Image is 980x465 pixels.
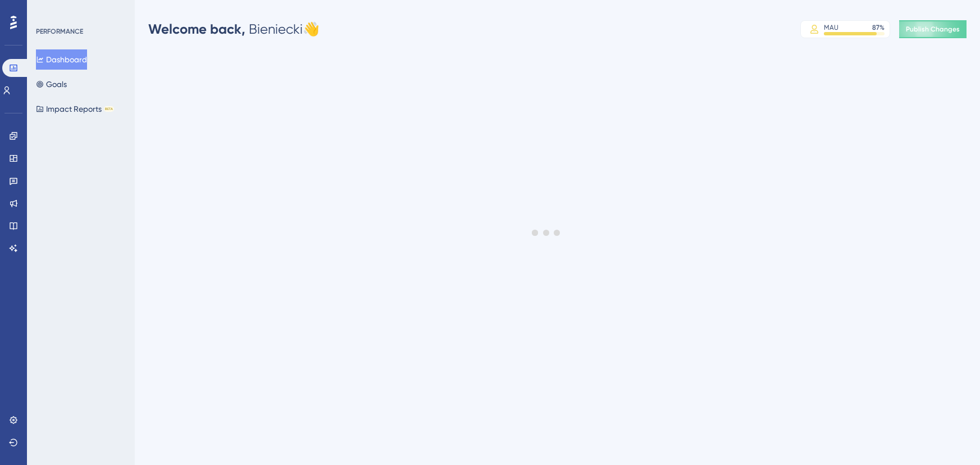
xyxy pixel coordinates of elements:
[899,20,967,38] button: Publish Changes
[104,106,114,112] div: BETA
[872,23,885,32] div: 87 %
[36,27,83,36] div: PERFORMANCE
[36,49,87,70] button: Dashboard
[148,20,320,38] div: Bieniecki 👋
[36,74,67,94] button: Goals
[148,21,245,37] span: Welcome back,
[824,23,838,32] div: MAU
[36,99,114,119] button: Impact ReportsBETA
